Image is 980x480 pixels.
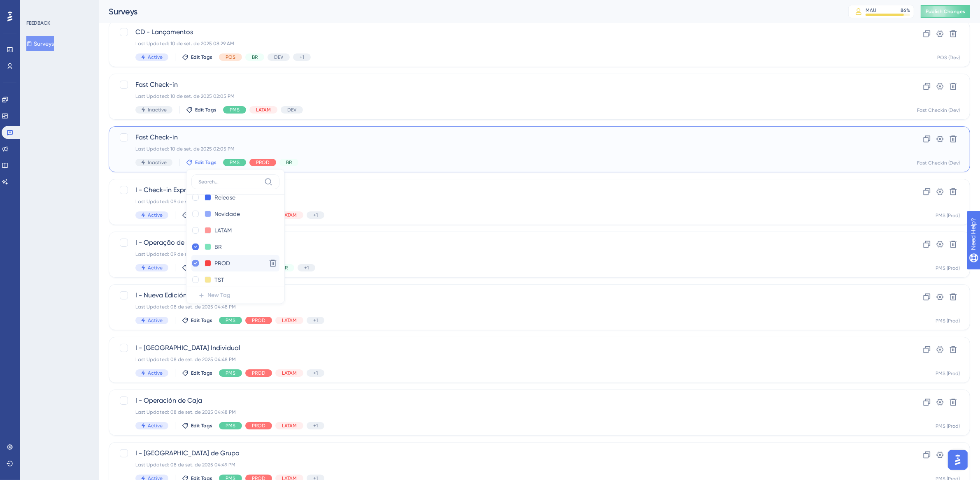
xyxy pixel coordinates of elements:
span: Active [148,212,163,218]
span: Active [148,264,163,271]
div: PMS (Prod) [936,265,960,271]
span: I - [GEOGRAPHIC_DATA] de Grupo [135,448,878,458]
div: Last Updated: 10 de set. de 2025 02:05 PM [135,93,878,100]
button: Edit Tags [182,264,212,271]
span: LATAM [282,370,297,376]
span: PMS [226,422,235,429]
span: +1 [313,212,318,218]
div: Last Updated: 09 de set. de 2025 10:45 AM [135,198,878,205]
span: I - Check-in Exprés [135,185,878,195]
span: +1 [313,317,318,324]
div: FEEDBACK [26,20,50,26]
div: Last Updated: 08 de set. de 2025 04:48 PM [135,304,878,310]
span: DEV [274,54,283,60]
span: PMS [230,107,240,113]
span: I - Nueva Edición de Reservas [135,290,878,300]
input: New Tag [214,192,247,203]
div: PMS (Prod) [936,318,960,324]
button: Edit Tags [186,159,216,166]
span: BR [286,159,292,166]
span: +1 [300,54,304,60]
span: PROD [252,317,265,324]
span: PMS [226,317,235,324]
span: PROD [252,422,265,429]
button: Edit Tags [182,212,212,218]
span: Edit Tags [191,54,212,60]
span: Active [148,317,163,324]
input: New Tag [214,225,247,236]
button: Edit Tags [186,107,216,113]
span: LATAM [282,422,297,429]
span: Active [148,370,163,376]
span: POS [226,54,235,60]
span: DEV [287,107,296,113]
span: BR [252,54,258,60]
div: Last Updated: 09 de set. de 2025 10:38 AM [135,251,878,257]
span: I - Operación de Caja [135,396,878,406]
input: New Tag [214,258,247,269]
span: Inactive [148,159,167,166]
button: Edit Tags [182,422,212,429]
span: I - Operação de Caixa [135,238,878,248]
span: LATAM [282,212,297,218]
span: LATAM [256,107,271,113]
span: LATAM [282,317,297,324]
div: PMS (Prod) [936,370,960,377]
span: Publish Changes [926,8,965,15]
div: POS (Dev) [937,54,960,61]
span: BR [282,264,288,271]
span: Need Help? [19,2,51,12]
button: Edit Tags [182,317,212,324]
span: Edit Tags [195,107,216,113]
button: New Tag [191,287,284,304]
input: Search... [198,179,261,185]
div: Last Updated: 08 de set. de 2025 04:49 PM [135,461,878,468]
div: PMS (Prod) [936,212,960,219]
span: CD - Lançamentos [135,27,878,37]
button: Edit Tags [182,54,212,60]
span: Active [148,54,163,60]
span: Active [148,422,163,429]
span: Fast Check-in [135,80,878,90]
input: New Tag [214,275,247,285]
span: +1 [304,264,309,271]
span: Fast Check-in [135,132,878,142]
span: PMS [230,159,240,166]
button: Publish Changes [921,5,970,18]
input: New Tag [214,209,247,219]
button: Surveys [26,36,54,51]
span: Inactive [148,107,167,113]
div: Fast Checkin (Dev) [917,160,960,166]
input: New Tag [214,242,247,252]
span: +1 [313,370,318,376]
div: MAU [866,7,876,14]
button: Edit Tags [182,370,212,376]
span: I - [GEOGRAPHIC_DATA] Individual [135,343,878,353]
div: Last Updated: 08 de set. de 2025 04:48 PM [135,409,878,415]
iframe: UserGuiding AI Assistant Launcher [945,448,970,472]
div: Last Updated: 08 de set. de 2025 04:48 PM [135,356,878,363]
div: 86 % [901,7,910,14]
span: PROD [252,370,265,376]
span: Edit Tags [191,422,212,429]
span: Edit Tags [191,370,212,376]
div: PMS (Prod) [936,423,960,429]
div: Last Updated: 10 de set. de 2025 08:29 AM [135,40,878,47]
span: New Tag [207,290,230,300]
div: Fast Checkin (Dev) [917,107,960,114]
span: PMS [226,370,235,376]
div: Surveys [109,6,828,17]
span: +1 [313,422,318,429]
span: Edit Tags [191,317,212,324]
span: PROD [256,159,270,166]
div: Last Updated: 10 de set. de 2025 02:05 PM [135,146,878,152]
span: Edit Tags [195,159,216,166]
